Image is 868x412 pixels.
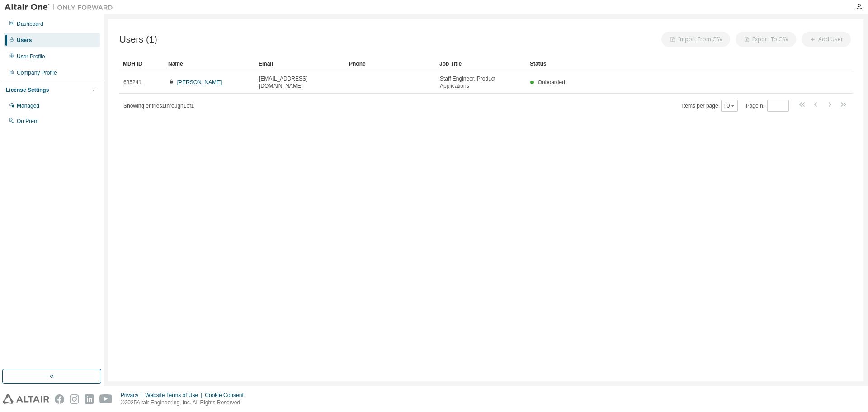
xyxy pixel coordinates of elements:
[17,118,38,125] div: On Prem
[682,100,738,112] span: Items per page
[70,394,79,404] img: instagram.svg
[440,75,522,90] span: Staff Engineer, Product Applications
[17,102,39,109] div: Managed
[17,20,43,28] div: Dashboard
[168,57,251,71] div: Name
[5,3,118,12] img: Altair One
[177,79,222,85] a: [PERSON_NAME]
[145,392,205,399] div: Website Terms of Use
[17,37,32,44] div: Users
[99,394,113,404] img: youtube.svg
[123,103,194,109] span: Showing entries 1 through 1 of 1
[736,32,796,47] button: Export To CSV
[439,57,523,71] div: Job Title
[121,399,249,407] p: © 2025 Altair Engineering, Inc. All Rights Reserved.
[205,392,249,399] div: Cookie Consent
[259,57,342,71] div: Email
[746,100,789,112] span: Page n.
[723,102,736,109] button: 10
[661,32,730,47] button: Import From CSV
[802,32,851,47] button: Add User
[55,394,64,404] img: facebook.svg
[259,75,341,90] span: [EMAIL_ADDRESS][DOMAIN_NAME]
[17,53,45,60] div: User Profile
[85,394,94,404] img: linkedin.svg
[3,394,49,404] img: altair_logo.svg
[538,79,565,85] span: Onboarded
[17,69,57,76] div: Company Profile
[123,57,161,71] div: MDH ID
[121,392,145,399] div: Privacy
[119,34,157,45] span: Users (1)
[6,86,49,94] div: License Settings
[123,79,142,86] span: 685241
[530,57,806,71] div: Status
[349,57,432,71] div: Phone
